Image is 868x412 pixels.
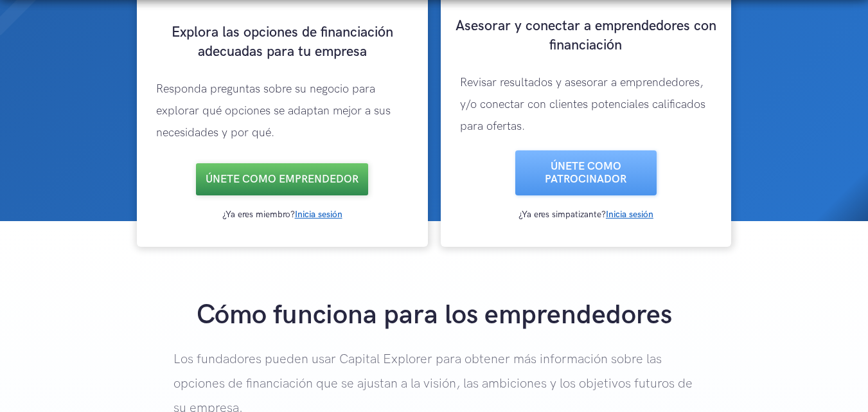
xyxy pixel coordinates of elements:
[456,17,716,54] font: Asesorar y conectar a emprendedores con financiación
[295,209,342,220] a: Inicia sesión
[518,209,606,220] font: ¿Ya eres simpatizante?
[460,76,705,133] font: Revisar resultados y asesorar a emprendedores, y/o conectar con clientes potenciales calificados ...
[172,24,393,60] font: Explora las opciones de financiación adecuadas para tu empresa
[196,163,368,195] a: Únete como emprendedor
[222,209,295,220] font: ¿Ya eres miembro?
[606,209,653,220] a: Inicia sesión
[545,160,626,186] font: Únete como PATROCINADOR
[206,173,359,186] font: Únete como emprendedor
[156,82,391,139] font: Responda preguntas sobre su negocio para explorar qué opciones se adaptan mejor a sus necesidades...
[515,150,657,195] a: Únete como PATROCINADOR
[197,299,672,332] font: Cómo funciona para los emprendedores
